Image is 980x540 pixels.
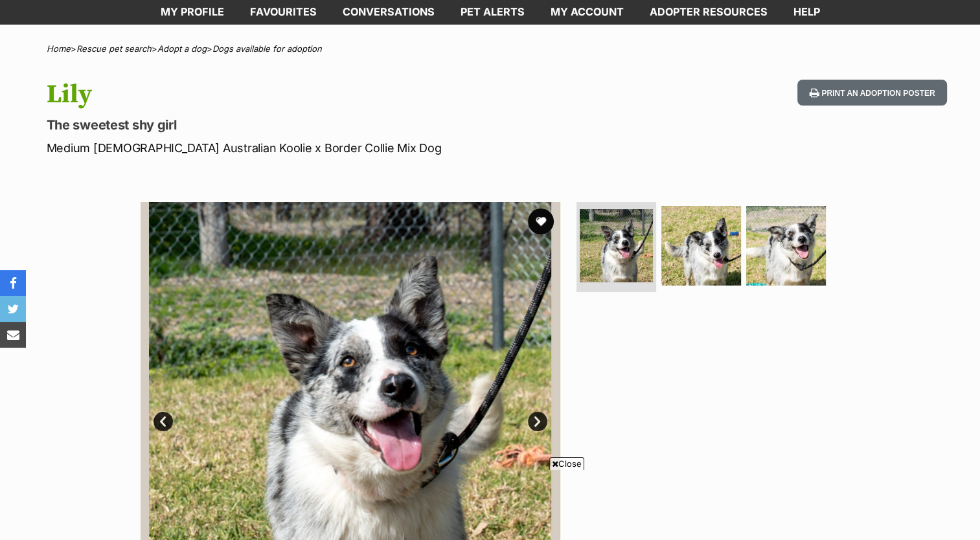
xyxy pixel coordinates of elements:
[255,475,726,534] iframe: Advertisement
[76,43,152,54] a: Rescue pet search
[47,139,595,157] p: Medium [DEMOGRAPHIC_DATA] Australian Koolie x Border Collie Mix Dog
[580,209,653,282] img: Photo of Lily
[549,457,584,470] span: Close
[212,43,322,54] a: Dogs available for adoption
[14,44,966,54] div: > > >
[797,80,946,106] button: Print an adoption poster
[528,208,554,234] button: favourite
[47,116,595,134] p: The sweetest shy girl
[157,43,207,54] a: Adopt a dog
[746,206,826,286] img: Photo of Lily
[47,43,71,54] a: Home
[47,80,595,109] h1: Lily
[528,412,547,431] a: Next
[661,206,741,286] img: Photo of Lily
[154,412,173,431] a: Prev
